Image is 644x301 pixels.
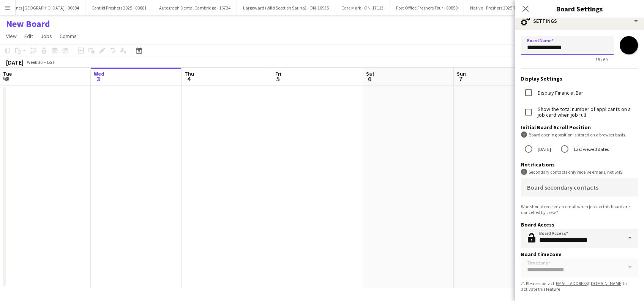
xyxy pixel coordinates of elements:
button: Native - Freshers 2025 Tour 9 [464,0,531,15]
h1: New Board [6,18,50,30]
span: 3 [93,74,104,83]
h3: Board Settings [515,4,644,14]
h3: Board timezone [521,251,638,258]
span: Tue [3,70,12,77]
button: Contiki Freshers 2025 - 00881 [85,0,153,15]
h3: Board Access [521,221,638,228]
label: Last viewed dates [572,143,609,155]
div: Secondary contacts only receive emails, not SMS. [521,169,638,175]
button: Largoward (Wild Scottish Sauna) - ON-16935 [237,0,335,15]
div: BST [47,59,55,65]
div: Board opening position is stored on a browser basis. [521,131,638,138]
span: Sat [366,70,374,77]
span: Thu [185,70,194,77]
span: 5 [274,74,281,83]
label: Display Financial Bar [536,90,583,96]
label: [DATE] [536,143,551,155]
span: Comms [60,33,77,40]
h3: Notifications [521,161,638,168]
button: Post Office Freshers Tour - 00850 [390,0,464,15]
h3: Initial Board Scroll Position [521,124,638,131]
h3: Display Settings [521,75,638,82]
span: 15 / 60 [589,57,614,62]
span: Edit [24,33,33,40]
button: Autograph Dental Cambridge - 16724 [153,0,237,15]
div: [DATE] [6,59,24,66]
a: [EMAIL_ADDRESS][DOMAIN_NAME] [554,280,623,286]
span: View [6,33,17,40]
span: Wed [94,70,104,77]
button: Care Mark - ON-17113 [335,0,390,15]
span: 6 [365,74,374,83]
div: Who should receive an email when jobs on this board are cancelled by crew? [521,204,638,215]
label: Show the total number of applicants on a job card when job full [536,106,638,118]
a: View [3,31,20,41]
div: ⚠ Please contact to activate this feature [521,280,638,292]
span: Week 36 [25,59,44,65]
a: Edit [21,31,36,41]
span: Sun [457,70,466,77]
a: Jobs [38,31,55,41]
span: 2 [2,74,12,83]
mat-label: Board secondary contacts [527,184,598,191]
span: Fri [275,70,281,77]
span: 4 [183,74,194,83]
a: Comms [57,31,80,41]
span: Jobs [41,33,52,40]
div: Settings [515,12,644,30]
span: 7 [456,74,466,83]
